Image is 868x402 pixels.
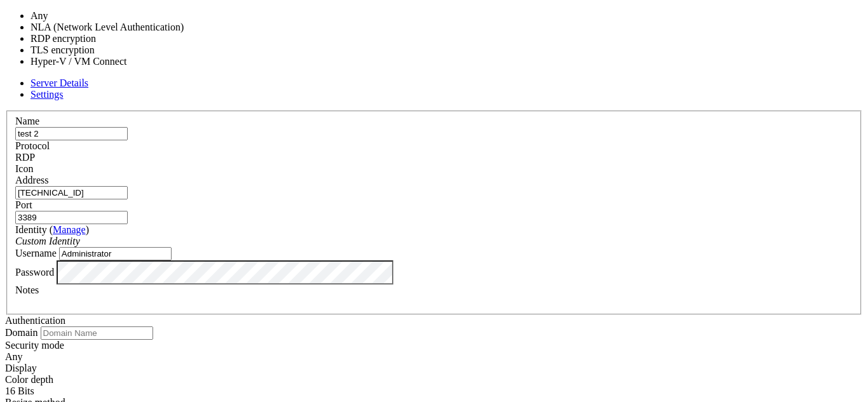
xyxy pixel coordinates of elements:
div: 16 Bits [5,385,863,397]
input: Server Name [15,127,128,140]
li: Any [31,10,194,22]
div: Custom Identity [15,236,853,247]
label: Identity [15,224,89,235]
label: Protocol [15,140,50,151]
label: Port [15,199,32,210]
input: Login Username [59,247,172,260]
label: The color depth to request, in bits-per-pixel. [5,374,53,385]
input: Port Number [15,211,128,224]
label: Domain [5,327,38,338]
li: Hyper-V / VM Connect [31,56,194,67]
span: ( ) [50,224,89,235]
a: Server Details [31,77,88,88]
label: Name [15,116,39,126]
span: Any [5,351,23,362]
li: NLA (Network Level Authentication) [31,22,194,33]
i: Custom Identity [15,236,80,246]
label: Authentication [5,315,65,326]
label: Display [5,363,37,373]
div: Any [5,351,863,363]
input: Domain Name [41,326,153,340]
label: Address [15,175,48,185]
label: Username [15,248,57,258]
label: Password [15,266,54,277]
div: RDP [15,152,853,163]
a: Manage [53,224,86,235]
span: 16 Bits [5,385,34,396]
label: Security mode [5,340,64,351]
label: Notes [15,285,39,295]
label: Icon [15,163,33,174]
a: Settings [31,89,64,100]
span: RDP [15,152,35,163]
li: RDP encryption [31,33,194,44]
li: TLS encryption [31,44,194,56]
input: Host Name or IP [15,186,128,199]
